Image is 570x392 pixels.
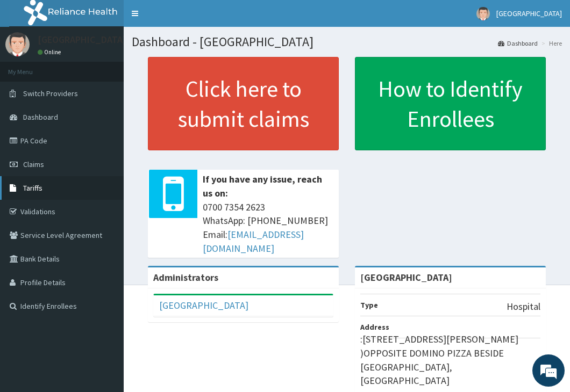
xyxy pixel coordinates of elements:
a: Click here to submit claims [148,57,339,150]
a: [GEOGRAPHIC_DATA] [159,299,248,311]
span: 0700 7354 2623 WhatsApp: [PHONE_NUMBER] Email: [203,200,333,256]
span: [GEOGRAPHIC_DATA] [496,9,562,18]
span: Switch Providers [23,89,78,98]
p: Hospital [507,300,540,314]
span: Claims [23,159,44,169]
b: Administrators [153,271,218,284]
span: Dashboard [23,112,58,122]
b: Address [360,322,389,332]
p: [GEOGRAPHIC_DATA] [38,35,126,45]
a: Online [38,48,63,56]
b: If you have any issue, reach us on: [203,173,322,199]
h1: Dashboard - [GEOGRAPHIC_DATA] [132,35,562,49]
b: Type [360,300,378,310]
p: :[STREET_ADDRESS][PERSON_NAME] )OPPOSITE DOMINO PIZZA BESIDE [GEOGRAPHIC_DATA],[GEOGRAPHIC_DATA] [360,332,540,388]
li: Here [539,39,562,48]
img: User Image [5,32,30,56]
span: We're online! [62,124,148,233]
a: How to Identify Enrollees [355,57,546,150]
span: Tariffs [23,183,42,193]
img: User Image [476,7,490,20]
strong: [GEOGRAPHIC_DATA] [360,271,452,284]
a: [EMAIL_ADDRESS][DOMAIN_NAME] [203,228,304,255]
div: Chat with us now [56,60,181,74]
a: Dashboard [498,39,538,48]
div: Minimize live chat window [176,5,202,31]
img: d_794563401_company_1708531726252_794563401 [20,54,44,81]
textarea: Type your message and hit 'Enter' [5,271,205,308]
